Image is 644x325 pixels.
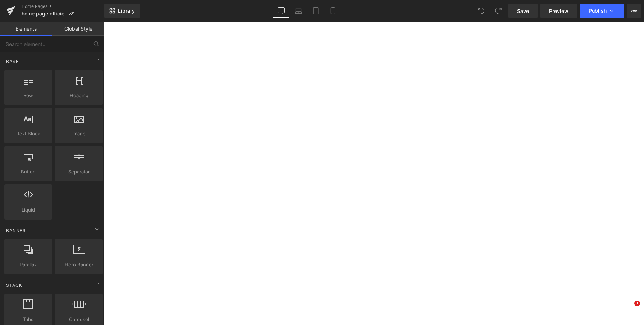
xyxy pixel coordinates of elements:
span: Banner [5,227,27,234]
span: 1 [634,301,640,306]
a: Global Style [52,22,104,36]
span: Tabs [6,316,50,323]
span: Liquid [6,206,50,214]
span: Text Block [6,130,50,137]
span: Carousel [57,316,101,323]
button: More [627,4,641,18]
button: Publish [580,4,624,18]
span: Publish [589,8,607,14]
a: Laptop [290,4,307,18]
span: Heading [57,92,101,99]
span: Image [57,130,101,137]
span: Row [6,92,50,99]
span: home page officiel [22,11,66,17]
iframe: Intercom live chat [620,301,637,318]
a: Mobile [324,4,342,18]
span: Preview [549,7,568,15]
span: Separator [57,168,101,176]
span: Stack [5,282,23,289]
span: Hero Banner [57,261,101,268]
button: Undo [474,4,488,18]
a: Preview [540,4,577,18]
span: Button [6,168,50,176]
span: Save [517,7,529,15]
span: Base [5,58,19,65]
button: Redo [491,4,506,18]
span: Parallax [6,261,50,268]
a: New Library [104,4,140,18]
span: Library [118,8,135,14]
a: Home Pages [22,4,104,9]
a: Desktop [273,4,290,18]
a: Tablet [307,4,324,18]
